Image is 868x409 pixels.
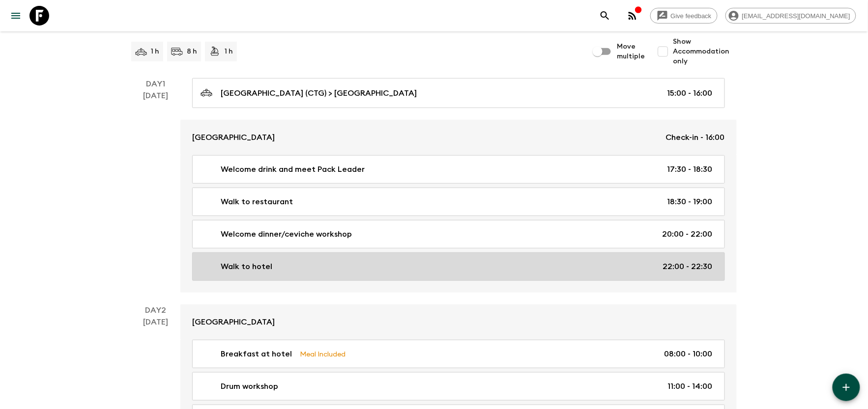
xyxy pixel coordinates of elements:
[192,316,275,328] p: [GEOGRAPHIC_DATA]
[180,120,737,155] a: [GEOGRAPHIC_DATA]Check-in - 16:00
[192,132,275,143] p: [GEOGRAPHIC_DATA]
[225,47,233,56] p: 1 h
[192,340,725,368] a: Breakfast at hotelMeal Included08:00 - 10:00
[221,87,417,99] p: [GEOGRAPHIC_DATA] (CTG) > [GEOGRAPHIC_DATA]
[221,196,293,208] p: Walk to restaurant
[666,132,725,143] p: Check-in - 16:00
[221,164,365,175] p: Welcome drink and meet Pack Leader
[192,252,725,281] a: Walk to hotel22:00 - 22:30
[668,381,713,392] p: 11:00 - 14:00
[725,8,856,24] div: [EMAIL_ADDRESS][DOMAIN_NAME]
[180,304,737,340] a: [GEOGRAPHIC_DATA]
[221,381,278,392] p: Drum workshop
[663,261,713,273] p: 22:00 - 22:30
[667,196,713,208] p: 18:30 - 19:00
[131,304,180,316] p: Day 2
[151,47,159,56] p: 1 h
[667,87,713,99] p: 15:00 - 16:00
[300,349,346,359] p: Meal Included
[595,6,615,26] button: search adventures
[6,6,26,26] button: menu
[131,78,180,90] p: Day 1
[192,188,725,216] a: Walk to restaurant18:30 - 19:00
[144,90,169,293] div: [DATE]
[221,228,352,240] p: Welcome dinner/ceviche workshop
[667,164,713,175] p: 17:30 - 18:30
[617,42,645,61] span: Move multiple
[663,228,713,240] p: 20:00 - 22:00
[665,348,713,360] p: 08:00 - 10:00
[673,37,737,66] span: Show Accommodation only
[192,155,725,184] a: Welcome drink and meet Pack Leader17:30 - 18:30
[737,12,856,20] span: [EMAIL_ADDRESS][DOMAIN_NAME]
[665,12,717,20] span: Give feedback
[221,261,272,273] p: Walk to hotel
[221,348,292,360] p: Breakfast at hotel
[192,220,725,248] a: Welcome dinner/ceviche workshop20:00 - 22:00
[192,78,725,108] a: [GEOGRAPHIC_DATA] (CTG) > [GEOGRAPHIC_DATA]15:00 - 16:00
[187,47,197,56] p: 8 h
[192,372,725,401] a: Drum workshop11:00 - 14:00
[650,8,718,24] a: Give feedback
